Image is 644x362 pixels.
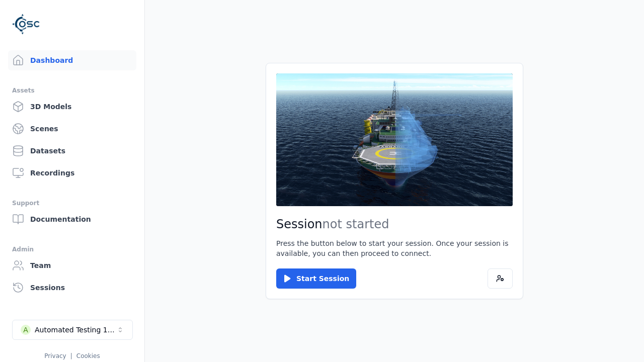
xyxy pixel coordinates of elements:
img: Logo [12,10,40,38]
div: A [21,325,31,335]
div: Admin [12,243,132,255]
a: Dashboard [8,50,136,70]
a: Datasets [8,141,136,161]
div: Assets [12,84,132,97]
button: Select a workspace [12,320,133,340]
a: Recordings [8,163,136,183]
a: Cookies [76,352,100,359]
p: Press the button below to start your session. Once your session is available, you can then procee... [276,238,513,258]
span: | [70,352,72,359]
div: Support [12,197,132,209]
button: Start Session [276,268,356,289]
h2: Session [276,216,513,232]
div: Automated Testing 1 - Playwright [35,325,116,335]
a: Privacy [44,352,66,359]
span: not started [323,217,389,231]
a: Scenes [8,119,136,139]
a: 3D Models [8,97,136,117]
a: Sessions [8,278,136,298]
a: Documentation [8,209,136,229]
a: Team [8,255,136,276]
